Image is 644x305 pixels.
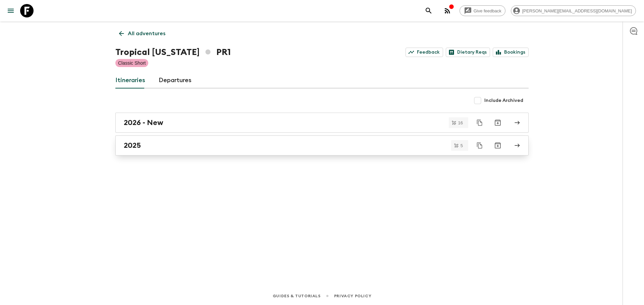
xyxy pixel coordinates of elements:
[115,113,529,133] a: 2026 - New
[519,8,636,13] span: [PERSON_NAME][EMAIL_ADDRESS][DOMAIN_NAME]
[484,97,523,104] span: Include Archived
[474,139,486,151] button: Duplicate
[493,48,529,57] a: Bookings
[511,5,636,16] div: [PERSON_NAME][EMAIL_ADDRESS][DOMAIN_NAME]
[159,72,192,88] a: Departures
[124,141,141,150] h2: 2025
[454,121,467,125] span: 16
[422,4,435,17] button: search adventures
[115,135,529,156] a: 2025
[118,60,146,66] p: Classic Short
[491,116,504,129] button: Archive
[128,29,165,38] p: All adventures
[406,48,443,57] a: Feedback
[273,292,321,300] a: Guides & Tutorials
[457,143,467,148] span: 5
[491,139,504,152] button: Archive
[470,8,505,13] span: Give feedback
[115,27,169,40] a: All adventures
[124,118,163,127] h2: 2026 - New
[115,72,145,88] a: Itineraries
[446,48,490,57] a: Dietary Reqs
[474,117,486,129] button: Duplicate
[115,46,231,59] h1: Tropical [US_STATE] PR1
[4,4,17,17] button: menu
[460,5,505,16] a: Give feedback
[334,292,371,300] a: Privacy Policy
